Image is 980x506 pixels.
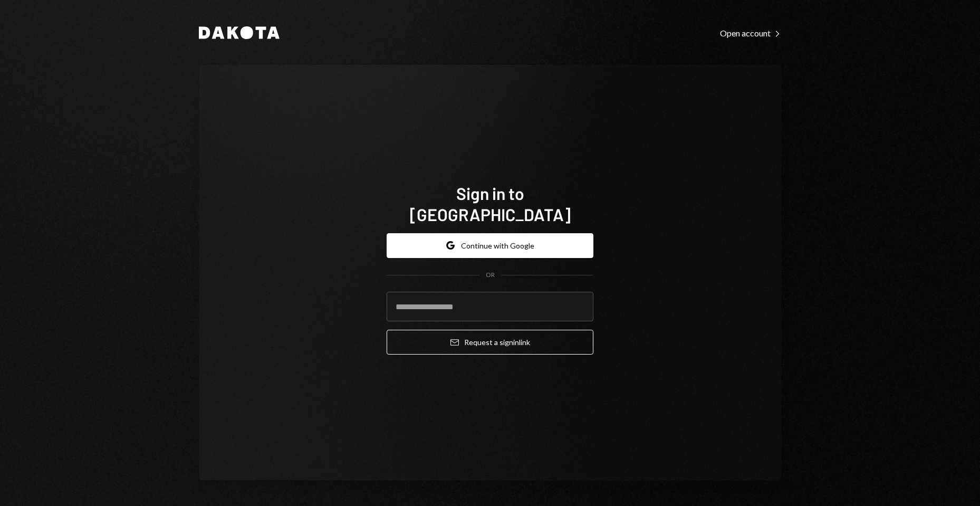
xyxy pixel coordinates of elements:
[720,28,781,39] div: Open account
[387,330,593,355] button: Request a signinlink
[720,27,781,39] a: Open account
[387,233,593,258] button: Continue with Google
[387,183,593,225] h1: Sign in to [GEOGRAPHIC_DATA]
[486,271,495,280] div: OR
